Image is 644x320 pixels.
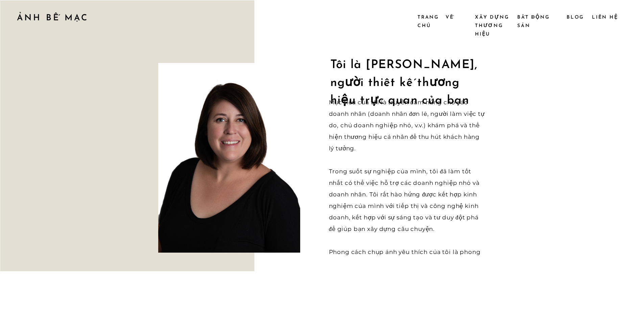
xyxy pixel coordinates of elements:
[17,10,124,23] a: ẢNH BẾ MẠC
[330,59,478,107] font: Tôi là [PERSON_NAME], người thiết kế thương hiệu trực quan của bạn
[567,13,585,21] a: Blog
[446,13,466,21] a: Về
[592,15,618,20] font: Liên hệ
[517,15,550,28] font: Bất động sản
[329,168,480,232] font: Trong suốt sự nghiệp của mình, tôi đã làm tốt nhất có thể việc hỗ trợ các doanh nghiệp nhỏ và doa...
[418,15,439,28] font: Trang chủ
[567,15,584,20] font: Blog
[475,15,509,37] font: Xây dựng thương hiệu
[446,15,454,20] font: Về
[517,13,560,21] a: Bất động sản
[329,249,481,267] font: Phong cách chụp ảnh yêu thích của tôi là phong cách hậu trường/phim tài liệu có hướng dẫn.
[418,13,436,21] a: Trang chủ
[17,14,89,22] font: ẢNH BẾ MẠC
[475,13,509,21] a: Xây dựng thương hiệu
[329,99,485,152] font: Mục tiêu của tôi là truyền cảm hứng cho các doanh nhân (doanh nhân đơn lẻ, người làm việc tự do, ...
[592,13,621,21] a: Liên hệ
